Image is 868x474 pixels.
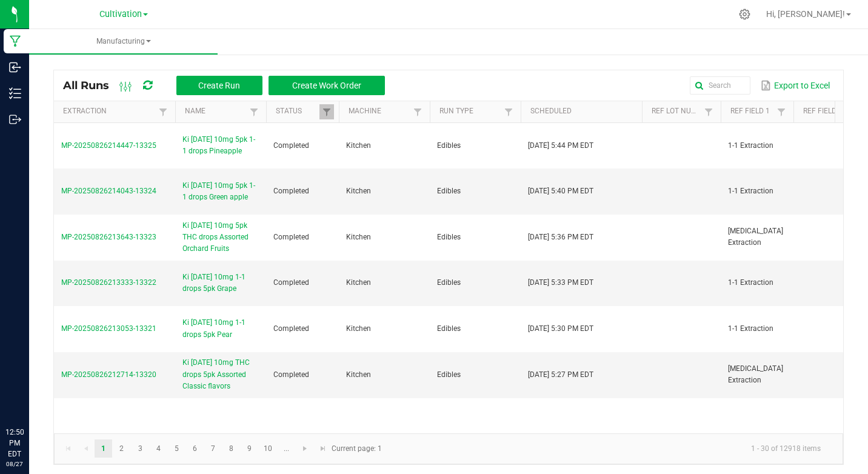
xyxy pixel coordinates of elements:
span: Ki [DATE] 10mg 5pk THC drops Assorted Orchard Fruits [182,220,259,255]
input: Search [690,76,750,95]
a: Page 5 [168,439,185,458]
span: [DATE] 5:30 PM EDT [528,324,593,333]
a: Page 7 [204,439,222,458]
a: Ref Field 1Sortable [730,107,773,116]
a: Filter [701,104,716,119]
inline-svg: Inbound [9,61,21,73]
a: Filter [319,104,334,119]
span: Ki [DATE] 10mg 1-1 drops 5pk Pear [182,317,259,340]
span: Go to the last page [318,444,328,453]
span: Ki [DATE] 10mg 1-1 drops 5pk Grape [182,272,259,295]
button: Export to Excel [758,75,833,96]
span: Create Run [198,81,240,90]
span: MP-20250826213053-13321 [61,324,156,333]
span: Completed [273,187,309,195]
a: Go to the last page [314,439,332,458]
span: Hi, [PERSON_NAME]! [766,9,845,19]
span: MP-20250826214043-13324 [61,187,156,195]
a: NameSortable [185,107,246,116]
kendo-pager-info: 1 - 30 of 12918 items [389,439,830,459]
a: Page 10 [259,439,277,458]
a: Filter [410,104,425,119]
span: Completed [273,370,309,379]
a: Page 9 [241,439,258,458]
a: Filter [156,104,170,119]
span: Edibles [437,324,461,333]
span: [MEDICAL_DATA] Extraction [728,364,783,384]
a: Manufacturing [29,29,218,55]
span: Kitchen [346,141,371,150]
span: Completed [273,324,309,333]
span: [DATE] 5:40 PM EDT [528,187,593,195]
span: MP-20250826213643-13323 [61,233,156,241]
a: Ref Lot NumberSortable [652,107,701,116]
a: Page 4 [150,439,167,458]
button: Create Work Order [269,76,385,95]
span: Completed [273,278,309,287]
span: [DATE] 5:27 PM EDT [528,370,593,379]
span: Edibles [437,187,461,195]
span: Kitchen [346,233,371,241]
span: Go to the next page [300,444,310,453]
span: Completed [273,233,309,241]
span: Edibles [437,141,461,150]
a: Page 2 [113,439,130,458]
div: All Runs [63,75,394,96]
span: MP-20250826212714-13320 [61,370,156,379]
a: Page 8 [222,439,240,458]
span: 1-1 Extraction [728,324,773,333]
div: Manage settings [737,8,752,20]
span: Manufacturing [29,36,218,47]
a: MachineSortable [349,107,410,116]
p: 08/27 [5,459,24,469]
span: Cultivation [99,9,142,19]
span: Create Work Order [292,81,361,90]
span: 1-1 Extraction [728,141,773,150]
a: Page 1 [95,439,112,458]
a: Filter [774,104,789,119]
span: Edibles [437,278,461,287]
span: 1-1 Extraction [728,187,773,195]
span: MP-20250826214447-13325 [61,141,156,150]
inline-svg: Manufacturing [9,35,21,47]
span: 1-1 Extraction [728,278,773,287]
span: Kitchen [346,187,371,195]
a: StatusSortable [276,107,319,116]
a: Go to the next page [296,439,314,458]
a: Page 6 [186,439,204,458]
a: Run TypeSortable [439,107,501,116]
span: MP-20250826213333-13322 [61,278,156,287]
span: Kitchen [346,278,371,287]
p: 12:50 PM EDT [5,427,24,459]
a: ScheduledSortable [530,107,637,116]
span: Edibles [437,370,461,379]
span: [DATE] 5:44 PM EDT [528,141,593,150]
iframe: Resource center [12,377,48,413]
span: Kitchen [346,324,371,333]
inline-svg: Inventory [9,87,21,99]
a: Filter [247,104,261,119]
span: Kitchen [346,370,371,379]
span: Ki [DATE] 10mg THC drops 5pk Assorted Classic flavors [182,357,259,392]
a: Page 11 [278,439,295,458]
inline-svg: Outbound [9,113,21,125]
span: Completed [273,141,309,150]
span: [DATE] 5:33 PM EDT [528,278,593,287]
kendo-pager: Current page: 1 [54,433,843,464]
a: Filter [501,104,516,119]
span: Edibles [437,233,461,241]
a: Page 3 [132,439,149,458]
span: Ki [DATE] 10mg 5pk 1-1 drops Pineapple [182,134,259,157]
a: Ref Field 2Sortable [803,107,846,116]
span: Ki [DATE] 10mg 5pk 1-1 drops Green apple [182,180,259,203]
span: [DATE] 5:36 PM EDT [528,233,593,241]
button: Create Run [176,76,262,95]
a: ExtractionSortable [63,107,155,116]
span: [MEDICAL_DATA] Extraction [728,227,783,247]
